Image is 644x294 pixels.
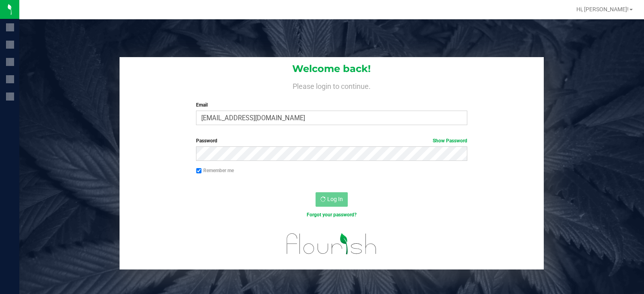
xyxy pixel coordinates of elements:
[279,227,385,261] img: flourish_logo.svg
[196,168,202,174] input: Remember me
[120,64,544,74] h1: Welcome back!
[120,80,544,90] h4: Please login to continue.
[307,212,357,218] a: Forgot your password?
[196,138,217,144] span: Password
[196,101,467,109] label: Email
[316,192,348,207] button: Log In
[576,6,629,12] span: Hi, [PERSON_NAME]!
[196,167,234,174] label: Remember me
[433,138,467,144] a: Show Password
[327,196,343,202] span: Log In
